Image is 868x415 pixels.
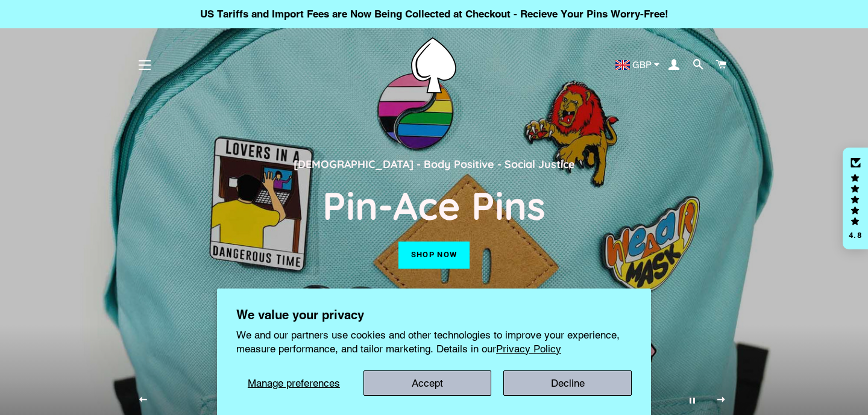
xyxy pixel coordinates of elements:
[236,328,632,355] p: We and our partners use cookies and other technologies to improve your experience, measure perfor...
[503,370,632,396] button: Decline
[632,60,652,69] span: GBP
[843,148,868,250] div: Click to open Judge.me floating reviews tab
[496,343,561,355] a: Privacy Policy
[706,385,737,415] button: Next slide
[236,370,351,396] button: Manage preferences
[411,37,456,93] img: Pin-Ace
[142,181,727,229] h2: Pin-Ace Pins
[128,385,159,415] button: Previous slide
[677,385,707,415] button: Pause slideshow
[248,377,340,389] span: Manage preferences
[363,370,492,396] button: Accept
[236,308,632,322] h2: We value your privacy
[142,155,727,172] p: [DEMOGRAPHIC_DATA] - Body Positive - Social Justice
[848,231,863,239] div: 4.8
[398,242,470,268] a: Shop now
